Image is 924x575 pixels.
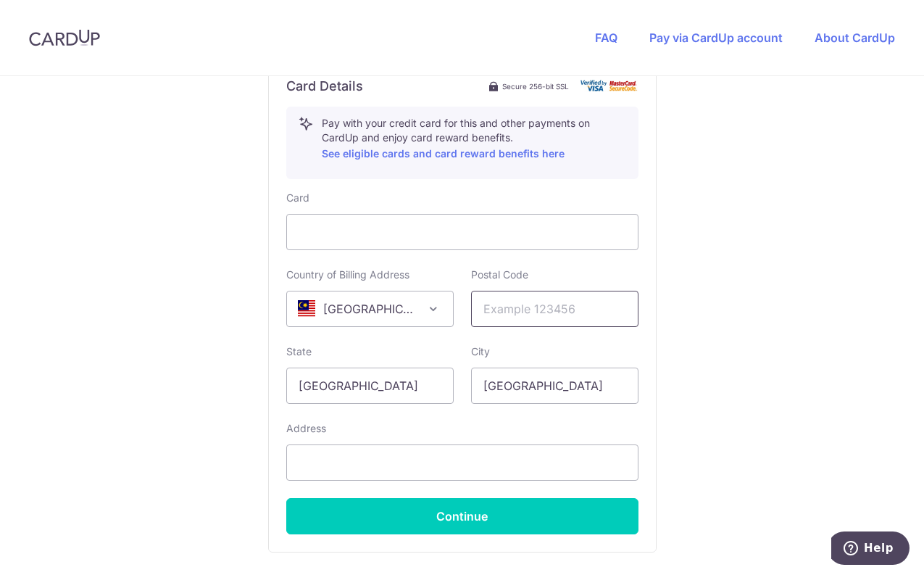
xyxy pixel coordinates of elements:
[322,116,626,162] p: Pay with your credit card for this and other payments on CardUp and enjoy card reward benefits.
[286,78,363,95] h6: Card Details
[286,498,638,534] button: Continue
[322,147,565,160] a: See eligible cards and card reward benefits here
[649,30,783,45] a: Pay via CardUp account
[286,191,309,205] label: Card
[286,344,312,359] label: State
[580,80,638,92] img: card secure
[286,291,454,327] span: Malaysia
[471,291,638,327] input: Example 123456
[831,531,910,568] iframe: Opens a widget where you can find more information
[287,291,453,326] span: Malaysia
[595,30,617,45] a: FAQ
[29,29,100,46] img: CardUp
[502,80,569,92] span: Secure 256-bit SSL
[471,344,490,359] label: City
[286,421,326,436] label: Address
[815,30,895,45] a: About CardUp
[471,268,528,282] label: Postal Code
[286,268,409,282] label: Country of Billing Address
[299,223,626,241] iframe: Secure card payment input frame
